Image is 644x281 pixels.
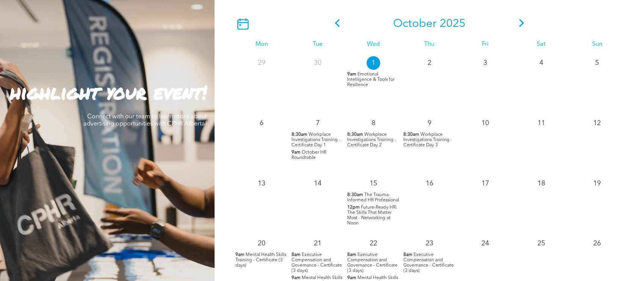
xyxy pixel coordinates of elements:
[235,252,244,257] span: 9am
[423,116,436,130] p: 9
[403,132,452,148] span: Workplace Investigations Training - Certificate Day 3
[291,132,340,148] span: Workplace Investigations Training - Certificate Day 1
[534,177,548,190] p: 18
[590,56,604,70] p: 5
[291,150,301,155] span: 9am
[291,253,342,273] span: Executive Compensation and Governance - Certificate (3 days)
[347,132,396,148] span: Workplace Investigations Training - Certificate Day 2
[255,237,268,250] p: 20
[347,205,360,210] span: 12pm
[534,237,548,250] p: 25
[478,56,492,70] p: 3
[291,275,301,281] span: 9am
[534,56,548,70] p: 4
[347,192,363,198] span: 8:30am
[311,237,324,250] p: 21
[347,193,399,203] span: The Trauma-Informed HR Professional
[367,56,380,70] p: 1
[569,41,625,48] div: Sun
[423,177,436,190] p: 16
[255,177,268,190] p: 13
[403,253,454,273] span: Executive Compensation and Governance - Certificate (3 days)
[311,116,324,130] p: 7
[311,177,324,190] p: 14
[347,72,356,77] span: 9am
[367,237,380,250] p: 22
[513,41,569,48] div: Sat
[367,116,380,130] p: 8
[345,41,401,48] div: Wed
[478,177,492,190] p: 17
[83,114,207,127] span: Connect with our team to learn more about advertising opportunities with CPHR Alberta!
[403,252,412,257] span: 8am
[423,237,436,250] p: 23
[347,205,397,226] span: Future-Ready HR: The Skills That Matter Most - Networking at Noon
[403,132,419,137] span: 8:30am
[393,18,437,30] span: October
[311,56,324,70] p: 30
[457,41,513,48] div: Fri
[291,252,301,257] span: 8am
[401,41,458,48] div: Thu
[291,150,326,160] span: October HR Roundtable
[10,78,207,105] strong: highlight your event!
[291,132,307,137] span: 8:30am
[534,116,548,130] p: 11
[440,18,465,30] span: 2025
[347,72,395,87] span: Emotional Intelligence & Tools for Resilience
[347,132,363,137] span: 8:30am
[347,252,356,257] span: 8am
[255,116,268,130] p: 6
[590,237,604,250] p: 26
[590,177,604,190] p: 19
[367,177,380,190] p: 15
[290,41,346,48] div: Tue
[478,116,492,130] p: 10
[255,56,268,70] p: 29
[347,253,398,273] span: Executive Compensation and Governance - Certificate (3 days)
[347,275,356,281] span: 9am
[478,237,492,250] p: 24
[423,56,436,70] p: 2
[233,41,290,48] div: Mon
[235,253,286,268] span: Mental Health Skills Training - Certificate (3 days)
[590,116,604,130] p: 12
